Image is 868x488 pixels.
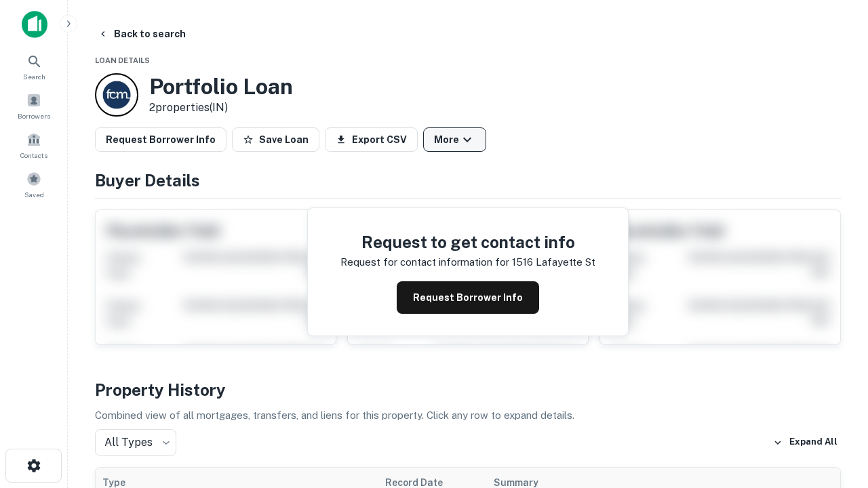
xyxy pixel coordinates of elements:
button: Export CSV [325,127,418,152]
button: Request Borrower Info [397,281,539,314]
a: Saved [4,166,64,203]
p: Combined view of all mortgages, transfers, and liens for this property. Click any row to expand d... [95,407,841,424]
span: Saved [24,189,44,200]
div: All Types [95,429,176,456]
a: Search [4,48,64,85]
p: 2 properties (IN) [149,100,293,116]
img: capitalize-icon.png [22,11,47,38]
iframe: Chat Widget [800,380,868,445]
button: Save Loan [232,127,319,152]
span: Borrowers [18,110,50,121]
h3: Portfolio Loan [149,74,293,100]
button: Back to search [92,22,191,46]
button: Expand All [770,432,841,453]
h4: Buyer Details [95,168,841,192]
button: More [423,127,486,152]
span: Loan Details [95,56,150,64]
p: Request for contact information for [340,254,509,270]
h4: Property History [95,378,841,402]
button: Request Borrower Info [95,127,226,152]
h4: Request to get contact info [340,230,595,254]
p: 1516 lafayette st [512,254,595,270]
span: Search [23,71,45,82]
a: Contacts [4,127,64,163]
a: Borrowers [4,87,64,124]
span: Contacts [20,150,47,161]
